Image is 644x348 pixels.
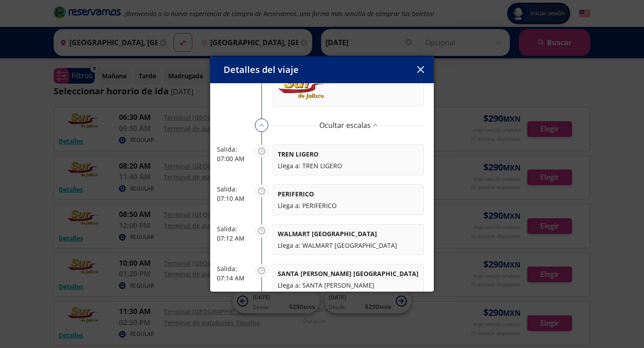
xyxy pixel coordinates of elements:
p: Llega a: WALMART [GEOGRAPHIC_DATA] [278,241,419,250]
p: 07:12 AM [217,233,250,243]
p: TREN LIGERO [278,149,419,159]
img: uploads_2F1613975121036-sj2am4335tr-a63a548d1d5aa488999e4201dd4546c3_2Fsur-de-jalisco.png [278,75,326,102]
p: Salida: [217,184,250,194]
p: Llega a: PERIFERICO [278,201,419,210]
p: 07:00 AM [217,154,250,163]
p: Ocultar escalas [319,120,371,131]
button: Ocultar escalas [319,120,377,131]
p: Salida: [217,264,250,273]
p: Detalles del viaje [224,63,299,76]
p: Llega a: TREN LIGERO [278,161,419,170]
p: Llega a: SANTA [PERSON_NAME] [GEOGRAPHIC_DATA] [278,280,419,299]
p: WALMART [GEOGRAPHIC_DATA] [278,229,419,238]
p: PERIFERICO [278,189,419,199]
p: 07:10 AM [217,194,250,203]
p: 07:14 AM [217,273,250,283]
p: Salida: [217,224,250,233]
p: Salida: [217,144,250,154]
p: SANTA [PERSON_NAME] [GEOGRAPHIC_DATA] [278,269,419,278]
